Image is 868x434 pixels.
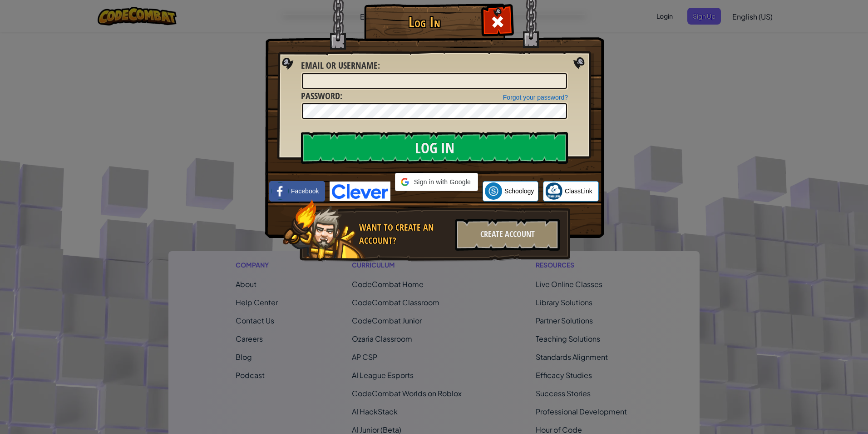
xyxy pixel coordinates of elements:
span: Schoology [504,187,534,196]
div: Sign in with Google [395,173,478,191]
span: ClassLink [565,187,592,196]
a: Forgot your password? [503,94,568,101]
div: Want to create an account? [359,221,450,247]
span: Facebook [291,187,319,196]
span: Sign in with Google [413,177,472,187]
img: facebook_small.png [271,182,289,200]
span: Email or Username [301,59,378,71]
label: : [301,59,380,72]
iframe: Sign in with Google Button [390,190,483,210]
img: classlink-logo-small.png [545,182,562,200]
label: : [301,90,342,103]
h1: Log In [366,14,482,30]
div: Create Account [455,219,560,251]
img: schoology.png [485,182,502,200]
img: clever-logo-blue.png [330,182,390,201]
input: Log In [301,132,568,164]
span: Password [301,90,340,102]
